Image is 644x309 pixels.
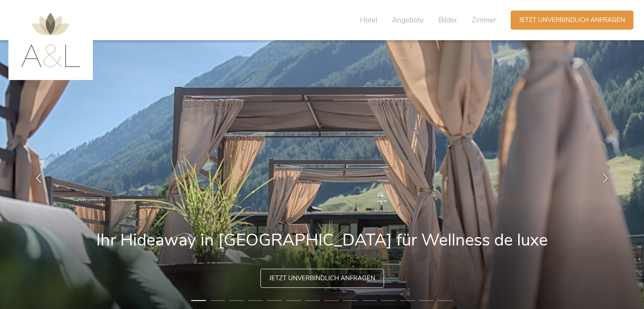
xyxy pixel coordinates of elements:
span: Jetzt unverbindlich anfragen [519,16,625,25]
span: Hotel [360,15,377,25]
img: AMONTI & LUNARIS Wellnessresort [21,13,80,67]
span: Zimmer [472,15,496,25]
span: Bilder [438,15,457,25]
span: Angebote [392,15,424,25]
span: Jetzt unverbindlich anfragen [269,274,375,283]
